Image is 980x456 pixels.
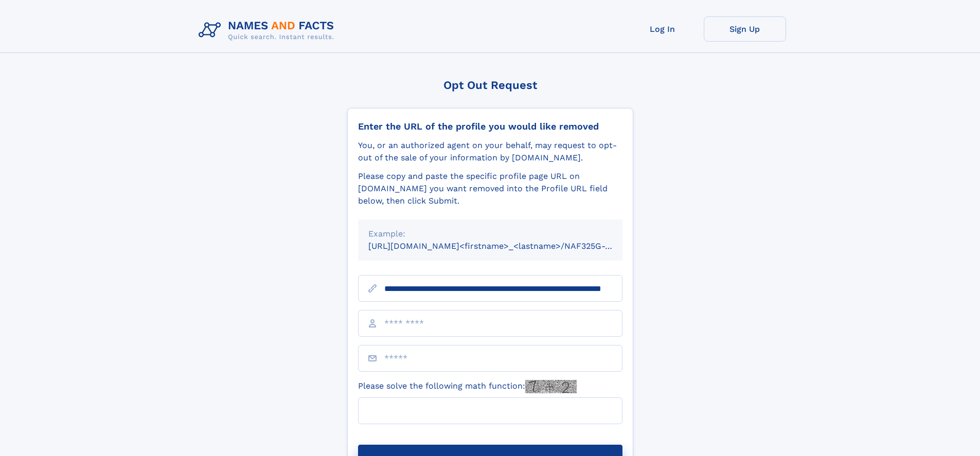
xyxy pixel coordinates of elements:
small: [URL][DOMAIN_NAME]<firstname>_<lastname>/NAF325G-xxxxxxxx [368,241,642,251]
a: Log In [621,16,704,42]
div: Enter the URL of the profile you would like removed [358,121,622,132]
img: Logo Names and Facts [194,16,343,44]
a: Sign Up [704,16,786,42]
div: Please copy and paste the specific profile page URL on [DOMAIN_NAME] you want removed into the Pr... [358,170,622,207]
label: Please solve the following math function: [358,380,577,393]
div: Opt Out Request [347,79,633,92]
div: You, or an authorized agent on your behalf, may request to opt-out of the sale of your informatio... [358,139,622,164]
div: Example: [368,228,612,240]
